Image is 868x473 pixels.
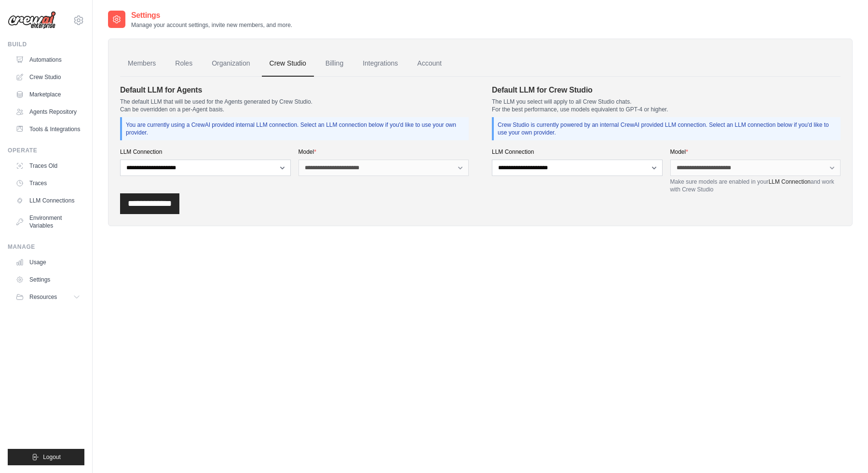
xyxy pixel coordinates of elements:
h4: Default LLM for Agents [120,84,469,96]
label: LLM Connection [120,148,291,156]
a: Integrations [355,51,406,77]
a: Organization [204,51,258,77]
div: Manage [8,243,84,251]
label: Model [298,148,469,156]
a: Traces [12,176,84,191]
a: Roles [167,51,200,77]
a: Members [120,51,163,77]
a: Billing [318,51,351,77]
p: The default LLM that will be used for the Agents generated by Crew Studio. Can be overridden on a... [120,98,469,113]
button: Logout [8,449,84,465]
a: Settings [12,272,84,287]
a: Environment Variables [12,210,84,233]
a: Tools & Integrations [12,122,84,137]
button: Resources [12,289,84,305]
div: Operate [8,147,84,154]
a: Usage [12,255,84,270]
label: LLM Connection [492,148,663,156]
img: Logo [8,11,56,29]
span: Resources [29,293,57,301]
div: Build [8,41,84,48]
p: The LLM you select will apply to all Crew Studio chats. For the best performance, use models equi... [492,98,841,113]
a: LLM Connections [12,193,84,208]
h2: Settings [131,10,292,21]
h4: Default LLM for Crew Studio [492,84,841,96]
a: Marketplace [12,87,84,102]
label: Model [670,148,841,156]
p: Manage your account settings, invite new members, and more. [131,21,292,29]
a: Account [409,51,449,77]
p: Make sure models are enabled in your and work with Crew Studio [670,178,841,193]
a: LLM Connection [769,178,811,185]
a: Crew Studio [12,69,84,85]
a: Agents Repository [12,104,84,120]
a: Crew Studio [262,51,314,77]
a: Traces Old [12,158,84,174]
p: You are currently using a CrewAI provided internal LLM connection. Select an LLM connection below... [126,121,465,136]
a: Automations [12,52,84,68]
p: Crew Studio is currently powered by an internal CrewAI provided LLM connection. Select an LLM con... [498,121,837,136]
span: Logout [43,453,61,461]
